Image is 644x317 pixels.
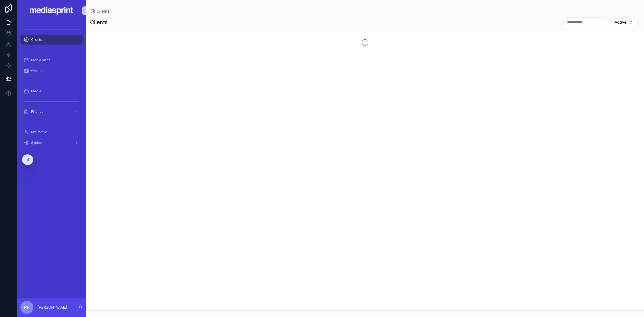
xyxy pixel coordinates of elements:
a: Media [20,86,83,96]
span: Clients [31,38,42,42]
h1: Clients [90,19,108,26]
span: My Profile [31,130,47,134]
span: Clients [97,9,110,14]
button: Select Button [610,19,638,26]
span: Orders [31,69,43,73]
span: Media plans [31,58,50,62]
p: [PERSON_NAME] [38,305,67,310]
a: Clients [20,35,83,45]
a: My Profile [20,127,83,137]
span: PP [24,304,30,311]
img: App logo [30,6,74,15]
a: Clients [90,9,110,14]
span: Media [31,89,41,93]
a: System [20,138,83,148]
div: scrollable content [17,21,86,155]
span: Finance [31,110,43,114]
span: System [31,141,43,145]
a: Media plans [20,55,83,65]
a: Finance [20,107,83,116]
a: Orders [20,66,83,76]
span: Active [615,20,627,25]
